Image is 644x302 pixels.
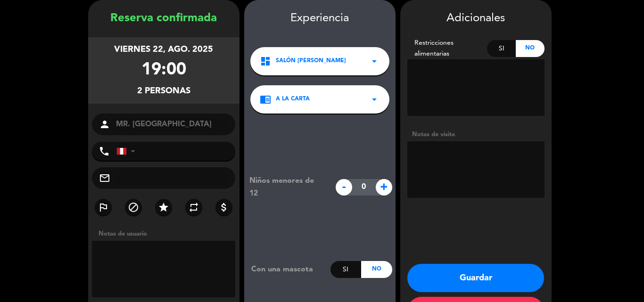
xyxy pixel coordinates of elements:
[99,172,110,184] i: mail_outline
[260,56,271,67] i: dashboard
[336,179,352,196] span: -
[276,95,310,104] span: A la carta
[114,43,213,57] div: viernes 22, ago. 2025
[276,57,346,66] span: Salón [PERSON_NAME]
[88,9,239,28] div: Reserva confirmada
[376,179,392,196] span: +
[137,84,190,98] div: 2 personas
[516,40,545,57] div: No
[361,261,392,278] div: No
[117,142,139,160] div: Peru (Perú): +51
[260,94,271,105] i: chrome_reader_mode
[244,263,330,276] div: Con una mascota
[244,9,396,28] div: Experiencia
[94,229,239,239] div: Notas de usuario
[99,119,110,130] i: person
[369,94,380,105] i: arrow_drop_down
[218,202,230,213] i: attach_money
[407,9,545,28] div: Adicionales
[369,56,380,67] i: arrow_drop_down
[98,202,109,213] i: outlined_flag
[407,264,544,292] button: Guardar
[407,38,487,59] div: Restricciones alimentarias
[141,57,186,84] div: 19:00
[188,202,199,213] i: repeat
[99,146,110,157] i: phone
[487,40,516,57] div: Si
[158,202,169,213] i: star
[242,175,330,199] div: Niños menores de 12
[128,202,139,213] i: block
[330,261,361,278] div: Si
[407,130,545,139] div: Notas de visita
